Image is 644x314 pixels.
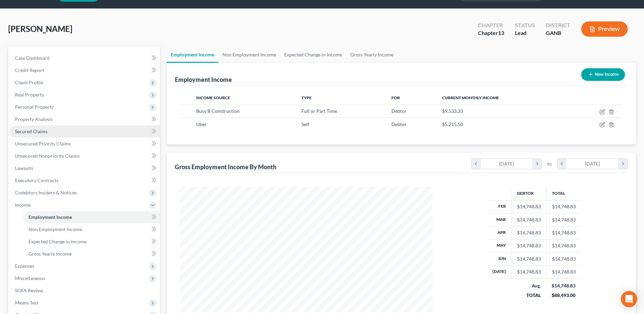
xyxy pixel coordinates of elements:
span: Gross Yearly Income [29,251,72,257]
i: chevron_left [557,159,567,169]
span: SOFA Review [15,287,43,293]
div: $88,493.00 [552,292,576,299]
span: Case Dashboard [15,55,50,61]
i: chevron_left [472,159,481,169]
a: Gross Yearly Income [346,47,398,63]
span: Property Analysis [15,116,53,122]
span: Employment Income [29,214,72,220]
th: Feb [487,200,512,213]
div: Chapter [478,29,504,37]
th: Total [546,187,581,200]
div: $14,748.83 [517,268,541,275]
span: Busy B Construction [196,108,240,114]
span: Miscellaneous [15,275,45,281]
th: Mar [487,213,512,226]
a: Property Analysis [10,113,160,125]
div: Open Intercom Messenger [621,291,637,307]
span: Unsecured Nonpriority Claims [15,153,80,159]
th: Apr [487,226,512,239]
div: $14,748.83 [517,242,541,249]
a: Employment Income [167,47,218,63]
span: Debtor [391,108,407,114]
a: Expected Change in Income [23,235,160,248]
span: Executory Contracts [15,177,58,183]
a: Unsecured Priority Claims [10,138,160,150]
span: Client Profile [15,80,43,85]
span: Expenses [15,263,34,269]
a: Credit Report [10,64,160,76]
th: Jun [487,252,512,265]
span: Lawsuits [15,165,33,171]
a: Secured Claims [10,125,160,138]
td: $14,748.83 [546,213,581,226]
td: $14,748.83 [546,226,581,239]
div: Lead [515,29,535,37]
div: Chapter [478,21,504,29]
div: $14,748.83 [517,229,541,236]
a: Expected Change in Income [280,47,346,63]
a: Non Employment Income [218,47,280,63]
span: $5,215.50 [442,121,463,127]
span: Expected Change in Income [29,239,87,244]
span: Real Property [15,92,44,98]
span: For [391,95,400,100]
span: Self [301,121,309,127]
a: Unsecured Nonpriority Claims [10,150,160,162]
button: Preview [581,21,628,37]
span: $9,533.33 [442,108,463,114]
a: Lawsuits [10,162,160,174]
td: $14,748.83 [546,239,581,252]
span: Credit Report [15,67,44,73]
span: to [547,160,552,167]
a: Case Dashboard [10,52,160,64]
div: [DATE] [567,159,619,169]
a: Gross Yearly Income [23,248,160,260]
span: Non Employment Income [29,226,82,232]
span: Means Test [15,300,38,306]
div: [DATE] [481,159,533,169]
button: New Income [581,68,625,81]
a: Executory Contracts [10,174,160,187]
a: Non Employment Income [23,223,160,235]
span: Secured Claims [15,128,48,134]
td: $14,748.83 [546,252,581,265]
a: Employment Income [23,211,160,223]
span: Codebtors Insiders & Notices [15,190,77,195]
td: $14,748.83 [546,200,581,213]
span: Unsecured Priority Claims [15,141,71,146]
span: Personal Property [15,104,54,110]
div: TOTAL [517,292,541,299]
span: Income Source [196,95,230,100]
div: Status [515,21,535,29]
div: $14,748.83 [517,256,541,262]
span: [PERSON_NAME] [8,24,72,34]
span: Uber [196,121,207,127]
span: Type [301,95,312,100]
span: Income [15,202,31,208]
div: Gross Employment Income By Month [175,163,276,171]
th: Debtor [511,187,546,200]
th: [DATE] [487,265,512,278]
span: 13 [498,30,504,36]
div: District [546,21,570,29]
a: SOFA Review [10,284,160,297]
div: $14,748.83 [552,282,576,289]
th: May [487,239,512,252]
td: $14,748.83 [546,265,581,278]
div: $14,748.83 [517,216,541,223]
i: chevron_right [532,159,541,169]
span: Debtor [391,121,407,127]
div: Avg. [517,282,541,289]
div: $14,748.83 [517,203,541,210]
span: Current Monthly Income [442,95,499,100]
div: Employment Income [175,75,232,84]
span: Full or Part Time [301,108,337,114]
div: GANB [546,29,570,37]
i: chevron_right [618,159,627,169]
